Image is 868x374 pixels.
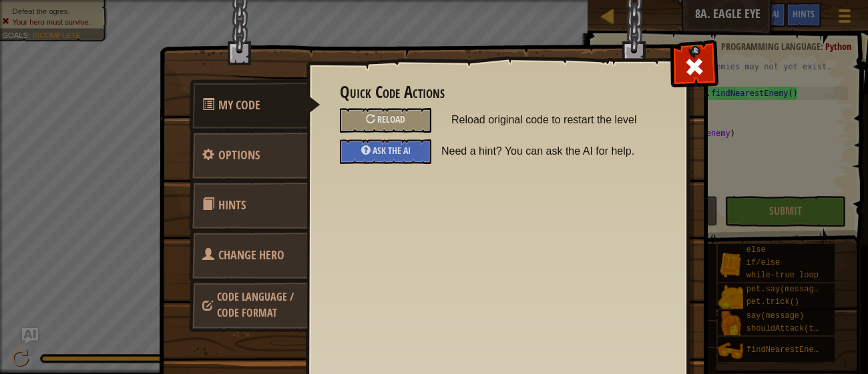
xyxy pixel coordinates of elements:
span: Need a hint? You can ask the AI for help. [441,139,664,163]
span: Hints [218,197,246,213]
div: Ask the AI [340,139,431,164]
span: Reload original code to restart the level [451,108,654,132]
span: Configure settings [218,147,260,163]
span: Choose hero, language [217,289,294,320]
a: My Code [189,79,320,131]
span: Quick Code Actions [218,97,260,113]
span: Choose hero, language [218,247,284,263]
span: Ask the AI [373,144,411,157]
a: Options [189,129,308,181]
span: Reload [377,113,405,125]
div: Reload original code to restart the level [340,108,431,133]
h3: Quick Code Actions [340,83,654,101]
